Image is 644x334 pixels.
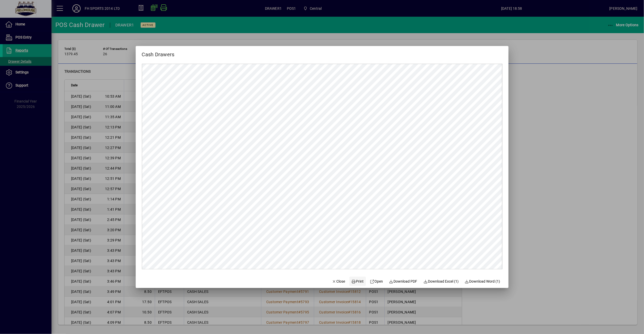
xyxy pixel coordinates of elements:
a: Open [368,277,385,286]
h2: Cash Drawers [136,46,181,59]
span: Print [351,279,364,284]
span: Open [370,279,383,284]
button: Print [349,277,366,286]
span: Download PDF [389,279,417,284]
span: Download Word (1) [465,279,500,284]
button: Download Word (1) [463,277,502,286]
button: Download Excel (1) [422,277,461,286]
button: Close [330,277,347,286]
span: Close [332,279,345,284]
span: Download Excel (1) [424,279,459,284]
a: Download PDF [387,277,419,286]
